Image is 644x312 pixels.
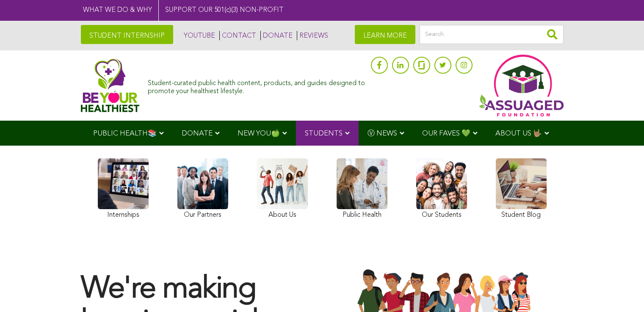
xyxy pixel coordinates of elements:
[602,271,644,312] iframe: Chat Widget
[219,31,256,40] a: CONTACT
[238,130,280,137] span: NEW YOU🍏
[182,31,215,40] a: YOUTUBE
[305,130,343,137] span: STUDENTS
[148,75,366,96] div: Student-curated public health content, products, and guides designed to promote your healthiest l...
[260,31,293,40] a: DONATE
[297,31,328,40] a: REVIEWS
[182,130,213,137] span: DONATE
[418,61,424,69] img: glassdoor
[422,130,470,137] span: OUR FAVES 💚
[355,25,415,44] a: LEARN MORE
[479,55,564,116] img: Assuaged App
[420,25,564,44] input: Search
[495,130,542,137] span: ABOUT US 🤟🏽
[93,130,157,137] span: PUBLIC HEALTH📚
[81,121,564,146] div: Navigation Menu
[81,25,173,44] a: STUDENT INTERNSHIP
[368,130,397,137] span: Ⓥ NEWS
[81,58,140,112] img: Assuaged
